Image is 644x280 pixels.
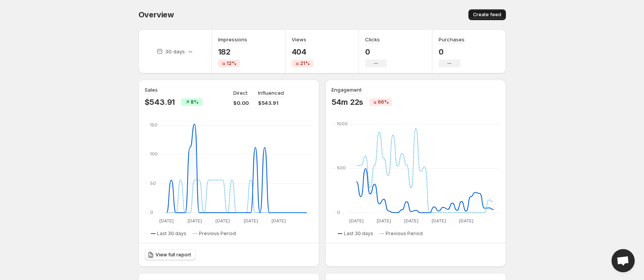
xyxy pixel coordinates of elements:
p: Direct [233,89,248,97]
span: View full report [155,252,191,258]
text: [DATE] [349,218,363,224]
text: 50 [150,181,156,186]
span: 66% [378,99,389,105]
p: 0 [365,47,387,56]
text: [DATE] [215,218,230,224]
text: 0 [337,210,340,215]
h3: Views [292,36,306,43]
p: $543.91 [145,97,175,107]
text: 150 [150,122,157,128]
div: Open chat [612,249,635,272]
text: 100 [150,151,158,157]
h3: Sales [145,86,158,94]
span: 21% [300,60,310,67]
span: Last 30 days [157,230,186,237]
p: Influenced [258,89,284,97]
span: 8% [191,99,198,105]
span: 12% [227,60,236,67]
span: Previous Period [199,230,236,237]
p: 404 [292,47,313,56]
h3: Clicks [365,36,380,43]
text: [DATE] [243,218,258,224]
text: [DATE] [459,218,473,224]
text: [DATE] [404,218,418,224]
span: Last 30 days [344,230,373,237]
span: Previous Period [386,230,423,237]
text: 1000 [337,121,348,126]
span: Overview [138,10,174,19]
text: [DATE] [376,218,391,224]
p: $543.91 [258,99,284,107]
a: View full report [145,249,196,260]
text: 0 [150,210,153,215]
p: 54m 22s [331,97,364,107]
h3: Purchases [439,36,465,43]
text: [DATE] [159,218,174,224]
p: 182 [218,47,247,56]
text: 500 [337,165,346,171]
text: [DATE] [272,218,286,224]
span: Create feed [473,12,501,18]
p: $0.00 [233,99,249,107]
p: 30 days [165,48,185,55]
h3: Engagement [331,86,362,94]
p: 0 [439,47,465,56]
text: [DATE] [187,218,202,224]
button: Create feed [468,9,506,20]
text: [DATE] [431,218,446,224]
h3: Impressions [218,36,247,43]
